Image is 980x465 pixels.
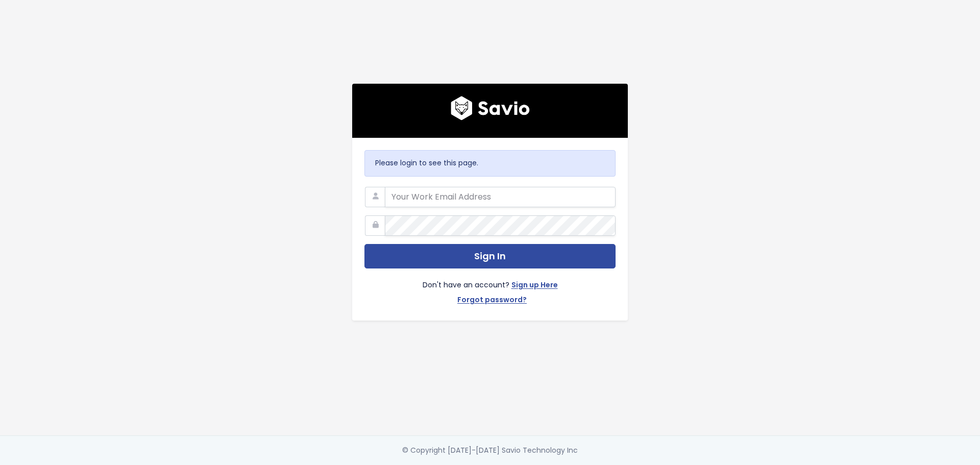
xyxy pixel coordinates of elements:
p: Please login to see this page. [375,157,605,169]
button: Sign In [364,244,616,269]
a: Forgot password? [457,293,527,308]
input: Your Work Email Address [385,187,616,207]
div: © Copyright [DATE]-[DATE] Savio Technology Inc [402,444,578,457]
img: logo600x187.a314fd40982d.png [451,96,530,120]
a: Sign up Here [511,279,558,293]
div: Don't have an account? [364,268,616,308]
